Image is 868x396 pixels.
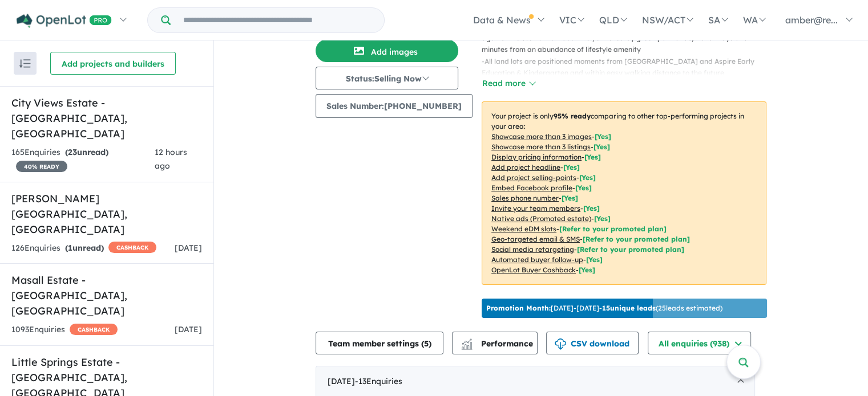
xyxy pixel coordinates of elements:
[482,101,766,285] p: Your project is only comparing to other top-performing projects in your area: - - - - - - - - - -...
[491,235,580,243] u: Geo-targeted email & SMS
[11,272,202,319] h5: Masall Estate - [GEOGRAPHIC_DATA] , [GEOGRAPHIC_DATA]
[583,204,600,213] span: [ Yes ]
[491,255,583,264] u: Automated buyer follow-up
[491,204,580,213] u: Invite your team members
[482,77,535,90] button: Read more
[19,59,31,68] img: sort.svg
[594,142,610,151] span: [ Yes ]
[491,142,591,151] u: Showcase more than 3 listings
[65,243,104,253] strong: ( unread)
[70,324,118,335] span: CASHBACK
[595,132,611,141] span: [ Yes ]
[452,332,538,354] button: Performance
[11,146,155,173] div: 165 Enquir ies
[579,173,596,182] span: [ Yes ]
[11,191,202,237] h5: [PERSON_NAME][GEOGRAPHIC_DATA] , [GEOGRAPHIC_DATA]
[11,242,156,255] div: 126 Enquir ies
[563,163,580,172] span: [ Yes ]
[11,95,202,141] h5: City Views Estate - [GEOGRAPHIC_DATA] , [GEOGRAPHIC_DATA]
[562,194,578,202] span: [ Yes ]
[491,266,576,274] u: OpenLot Buyer Cashback
[491,194,559,202] u: Sales phone number
[491,163,560,172] u: Add project headline
[155,147,187,171] span: 12 hours ago
[583,235,690,243] span: [Refer to your promoted plan]
[316,94,473,118] button: Sales Number:[PHONE_NUMBER]
[461,342,473,349] img: bar-chart.svg
[584,153,601,161] span: [ Yes ]
[546,332,639,354] button: CSV download
[491,183,572,192] u: Embed Facebook profile
[316,332,443,354] button: Team member settings (5)
[602,304,656,312] b: 15 unique leads
[108,242,156,253] span: CASHBACK
[491,132,592,141] u: Showcase more than 3 images
[173,8,382,32] input: Try estate name, suburb, builder or developer
[50,52,176,75] button: Add projects and builders
[424,338,429,349] span: 5
[463,338,533,349] span: Performance
[577,245,684,254] span: [Refer to your promoted plan]
[559,224,667,233] span: [Refer to your promoted plan]
[316,67,458,89] button: Status:Selling Now
[486,303,722,313] p: [DATE] - [DATE] - ( 25 leads estimated)
[579,266,595,274] span: [Yes]
[16,161,67,172] span: 40 % READY
[486,304,551,312] b: Promotion Month:
[68,243,72,253] span: 1
[17,14,112,28] img: Openlot PRO Logo White
[575,183,592,192] span: [ Yes ]
[648,332,751,354] button: All enquiries (938)
[65,147,108,157] strong: ( unread)
[68,147,77,157] span: 23
[491,245,574,254] u: Social media retargeting
[175,324,202,334] span: [DATE]
[316,39,458,62] button: Add images
[491,153,582,161] u: Display pricing information
[555,338,566,350] img: download icon
[491,173,576,182] u: Add project selling-points
[491,224,556,233] u: Weekend eDM slots
[785,14,838,26] span: amber@re...
[491,214,591,223] u: Native ads (Promoted estate)
[355,376,402,386] span: - 13 Enquir ies
[586,255,603,264] span: [Yes]
[482,56,776,91] p: - All land lots are positioned moments from [GEOGRAPHIC_DATA] and Aspire Early Education & Kinder...
[594,214,611,223] span: [Yes]
[554,112,591,120] b: 95 % ready
[175,243,202,253] span: [DATE]
[11,323,118,337] div: 1093 Enquir ies
[462,338,472,345] img: line-chart.svg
